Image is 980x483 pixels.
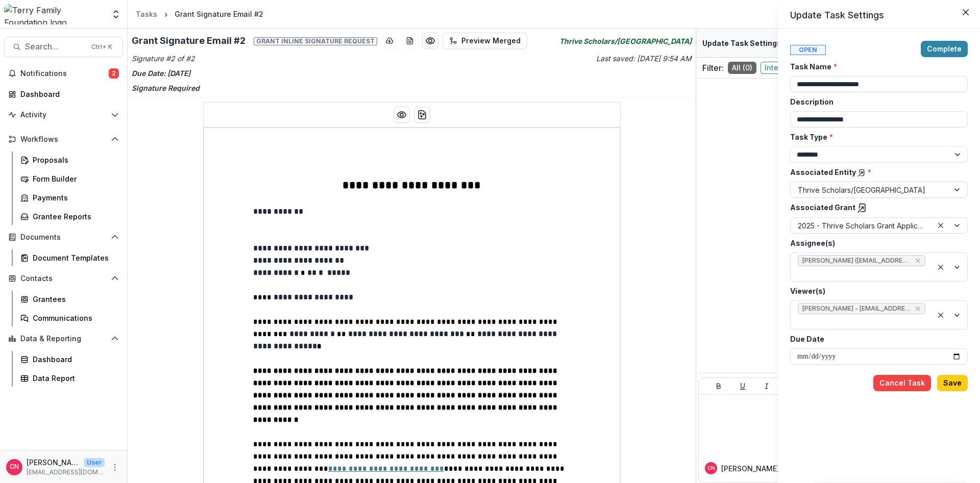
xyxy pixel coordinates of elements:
button: Close [958,4,974,20]
label: Viewer(s) [790,286,962,296]
div: Clear selected options [935,219,947,232]
div: Clear selected options [935,309,947,321]
div: Clear selected options [935,261,947,273]
button: Save [937,375,968,391]
span: [PERSON_NAME] ([EMAIL_ADDRESS][DOMAIN_NAME]) [802,257,911,264]
span: [PERSON_NAME] - [EMAIL_ADDRESS][DOMAIN_NAME] [802,305,911,312]
div: Remove Hannah Oberholtzer (hoberholtzer@thrivescholars.org) [914,256,922,266]
div: Remove Carol Nieves - cnieves@theterryfoundation.org [914,303,922,314]
label: Task Name [790,61,962,72]
label: Due Date [790,334,962,344]
label: Assignee(s) [790,238,962,248]
button: Complete [921,41,968,57]
button: Cancel Task [873,375,931,391]
label: Associated Grant [790,202,962,213]
label: Associated Entity [790,167,962,177]
label: Task Type [790,132,962,142]
label: Description [790,96,962,107]
span: Open [790,45,826,55]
